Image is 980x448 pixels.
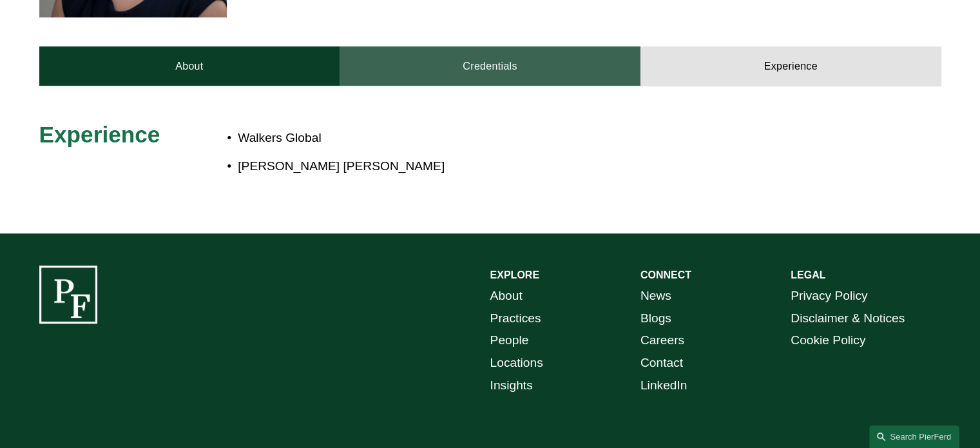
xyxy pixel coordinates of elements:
[869,425,959,448] a: Search this site
[490,329,529,352] a: People
[640,269,691,280] strong: CONNECT
[640,352,683,375] a: Contact
[490,375,533,397] a: Insights
[640,285,671,307] a: News
[39,122,160,147] span: Experience
[791,269,825,280] strong: LEGAL
[340,46,640,85] a: Credentials
[490,269,539,280] strong: EXPLORE
[640,46,941,85] a: Experience
[640,375,687,397] a: LinkedIn
[490,352,543,375] a: Locations
[640,329,684,352] a: Careers
[238,155,828,178] p: [PERSON_NAME] [PERSON_NAME]
[490,307,541,330] a: Practices
[791,307,905,330] a: Disclaimer & Notices
[39,46,340,85] a: About
[238,127,828,150] p: Walkers Global
[490,285,523,307] a: About
[640,307,671,330] a: Blogs
[791,285,867,307] a: Privacy Policy
[791,329,865,352] a: Cookie Policy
